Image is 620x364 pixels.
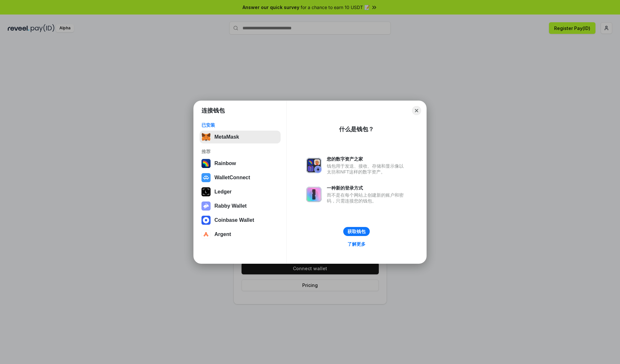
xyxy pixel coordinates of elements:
[201,107,225,114] h1: 连接钱包
[200,171,281,184] button: WalletConnect
[201,133,211,142] img: svg+xml,%3Csvg%20fill%3D%22none%22%20height%3D%2233%22%20viewBox%3D%220%200%2035%2033%22%20width%...
[201,159,211,168] img: svg+xml,%3Csvg%20width%3D%22120%22%20height%3D%22120%22%20viewBox%3D%220%200%20120%20120%22%20fil...
[214,231,231,237] div: Argent
[201,122,279,128] div: 已安装
[200,185,281,198] button: Ledger
[200,157,281,170] button: Rainbow
[306,158,322,173] img: svg+xml,%3Csvg%20xmlns%3D%22http%3A%2F%2Fwww.w3.org%2F2000%2Fsvg%22%20fill%3D%22none%22%20viewBox...
[412,106,421,115] button: Close
[347,241,366,247] div: 了解更多
[214,175,250,181] div: WalletConnect
[214,217,254,223] div: Coinbase Wallet
[327,156,407,162] div: 您的数字资产之家
[327,163,407,175] div: 钱包用于发送、接收、存储和显示像以太坊和NFT这样的数字资产。
[347,229,366,234] div: 获取钱包
[343,227,370,236] button: 获取钱包
[200,200,281,212] button: Rabby Wallet
[327,185,407,191] div: 一种新的登录方式
[214,161,236,166] div: Rainbow
[201,230,211,239] img: svg+xml,%3Csvg%20width%3D%2228%22%20height%3D%2228%22%20viewBox%3D%220%200%2028%2028%22%20fill%3D...
[200,228,281,241] button: Argent
[200,214,281,227] button: Coinbase Wallet
[214,134,239,140] div: MetaMask
[214,189,232,195] div: Ledger
[327,192,407,204] div: 而不是在每个网站上创建新的账户和密码，只需连接您的钱包。
[306,187,322,202] img: svg+xml,%3Csvg%20xmlns%3D%22http%3A%2F%2Fwww.w3.org%2F2000%2Fsvg%22%20fill%3D%22none%22%20viewBox...
[200,131,281,143] button: MetaMask
[201,149,279,154] div: 推荐
[201,173,211,182] img: svg+xml,%3Csvg%20width%3D%2228%22%20height%3D%2228%22%20viewBox%3D%220%200%2028%2028%22%20fill%3D...
[339,125,374,133] div: 什么是钱包？
[201,187,211,196] img: svg+xml,%3Csvg%20xmlns%3D%22http%3A%2F%2Fwww.w3.org%2F2000%2Fsvg%22%20width%3D%2228%22%20height%3...
[201,202,211,211] img: svg+xml,%3Csvg%20xmlns%3D%22http%3A%2F%2Fwww.w3.org%2F2000%2Fsvg%22%20fill%3D%22none%22%20viewBox...
[201,216,211,225] img: svg+xml,%3Csvg%20width%3D%2228%22%20height%3D%2228%22%20viewBox%3D%220%200%2028%2028%22%20fill%3D...
[214,203,247,209] div: Rabby Wallet
[344,240,369,248] a: 了解更多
